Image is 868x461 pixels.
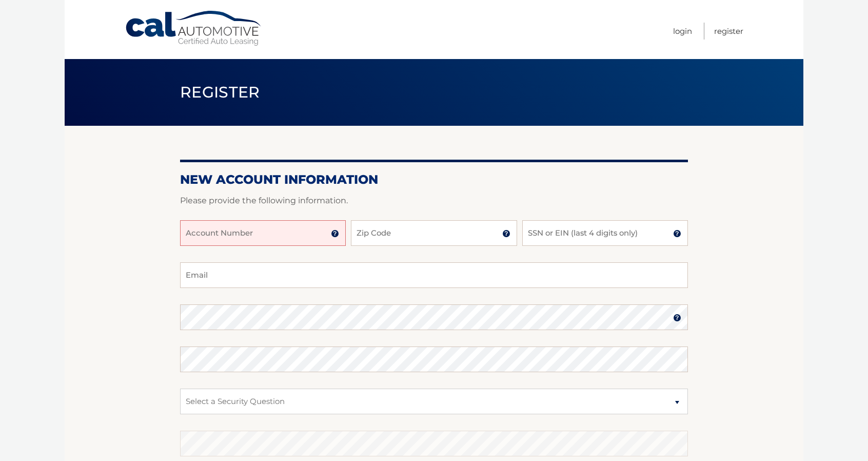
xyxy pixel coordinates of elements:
img: tooltip.svg [502,229,510,238]
img: tooltip.svg [673,229,681,238]
input: SSN or EIN (last 4 digits only) [522,220,688,246]
input: Account Number [180,220,346,246]
a: Login [673,23,692,40]
a: Cal Automotive [125,10,263,47]
input: Zip Code [351,220,517,246]
a: Register [714,23,743,40]
span: Register [180,83,260,102]
img: tooltip.svg [331,229,339,238]
h2: New Account Information [180,172,688,187]
img: tooltip.svg [673,314,681,322]
input: Email [180,262,688,288]
p: Please provide the following information. [180,194,688,208]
